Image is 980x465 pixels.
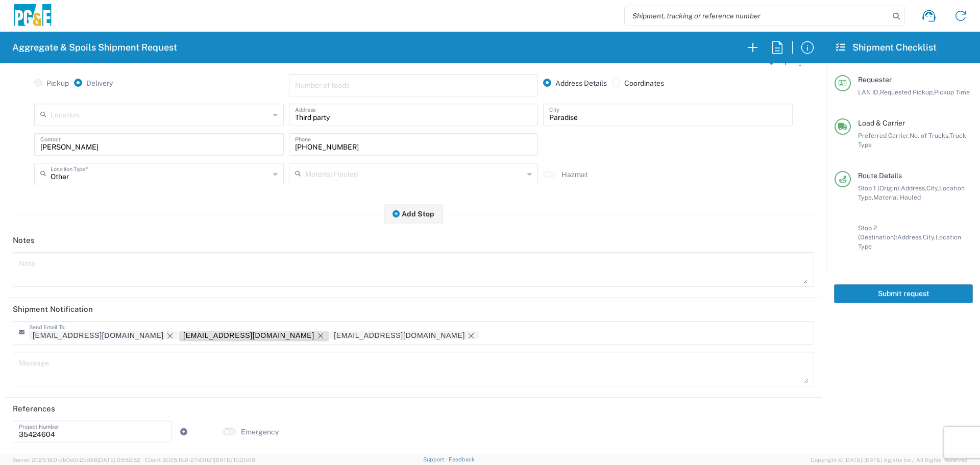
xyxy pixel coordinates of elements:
[12,457,140,463] span: Server: 2025.18.0-bb0e0c2bd68
[314,331,325,340] delete-icon: Remove tag
[33,331,174,340] div: MJRS@pge.com
[334,331,465,340] div: GCSpoilsTruckRequest@pge.com
[33,331,164,340] div: MJRS@pge.com
[183,331,325,340] div: skkj@pge.com
[858,224,897,241] span: Stop 2 (Destination):
[13,235,35,246] h2: Notes
[214,457,255,463] span: [DATE] 10:20:09
[145,457,255,463] span: Client: 2025.18.0-27d3021
[910,132,949,139] span: No. of Trucks,
[834,284,973,303] button: Submit request
[625,6,889,26] input: Shipment, tracking or reference number
[901,184,926,192] span: Address,
[811,455,968,464] span: Copyright © [DATE]-[DATE] Agistix Inc., All Rights Reserved
[465,331,475,340] delete-icon: Remove tag
[873,193,921,201] span: Material Hauled
[183,331,314,340] div: skkj@pge.com
[858,76,892,84] span: Requester
[897,233,923,241] span: Address,
[858,88,880,96] span: LAN ID,
[449,456,475,462] a: Feedback
[241,427,279,436] label: Emergency
[543,79,607,88] label: Address Details
[334,331,475,340] div: GCSpoilsTruckRequest@pge.com
[858,184,901,192] span: Stop 1 (Origin):
[164,331,174,340] delete-icon: Remove tag
[384,204,443,223] button: Add Stop
[836,41,937,54] h2: Shipment Checklist
[13,304,93,314] h2: Shipment Notification
[923,233,936,241] span: City,
[612,79,664,88] label: Coordinates
[97,457,140,463] span: [DATE] 09:52:52
[858,132,910,139] span: Preferred Carrier,
[934,88,970,96] span: Pickup Time
[13,404,55,414] h2: References
[858,119,905,127] span: Load & Carrier
[12,41,177,54] h2: Aggregate & Spoils Shipment Request
[12,4,53,28] img: pge
[177,425,191,439] a: Add Reference
[858,172,902,180] span: Route Details
[561,170,587,179] label: Hazmat
[880,88,934,96] span: Requested Pickup,
[926,184,939,192] span: City,
[423,456,449,462] a: Support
